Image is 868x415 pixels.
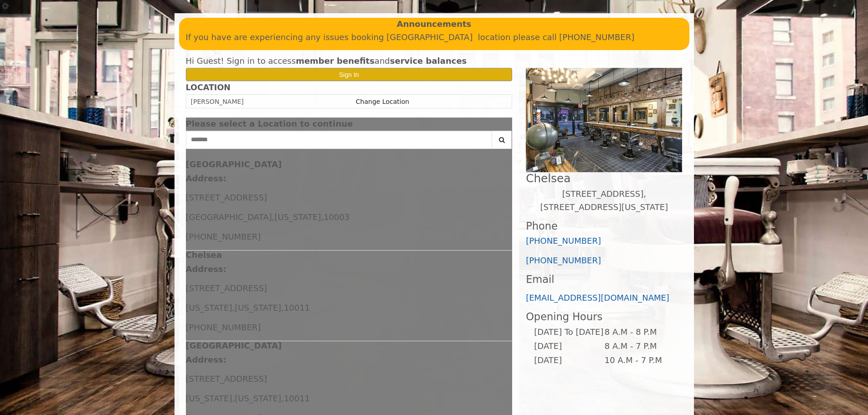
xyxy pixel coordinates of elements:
[186,212,272,222] span: [GEOGRAPHIC_DATA]
[186,131,513,154] div: Center Select
[284,303,310,313] span: 10011
[534,339,604,354] td: [DATE]
[186,303,232,313] span: [US_STATE]
[526,236,601,246] a: [PHONE_NUMBER]
[186,394,232,403] span: [US_STATE]
[186,159,282,169] b: [GEOGRAPHIC_DATA]
[526,311,682,323] h3: Opening Hours
[235,394,281,403] span: [US_STATE]
[356,98,409,105] a: Change Location
[526,293,669,302] a: [EMAIL_ADDRESS][DOMAIN_NAME]
[232,303,235,313] span: ,
[526,256,601,265] a: [PHONE_NUMBER]
[284,394,310,403] span: 10011
[604,354,675,368] td: 10 A.M - 7 P.M
[281,394,284,403] span: ,
[186,174,226,183] b: Address:
[186,374,267,384] span: [STREET_ADDRESS]
[235,303,281,313] span: [US_STATE]
[281,303,284,313] span: ,
[186,341,282,350] b: [GEOGRAPHIC_DATA]
[324,212,349,222] span: 10003
[526,220,682,232] h3: Phone
[526,188,682,214] p: [STREET_ADDRESS],[STREET_ADDRESS][US_STATE]
[186,232,261,241] span: [PHONE_NUMBER]
[498,121,512,127] button: close dialog
[296,56,375,66] b: member benefits
[232,394,235,403] span: ,
[186,355,226,364] b: Address:
[186,68,513,81] button: Sign In
[272,212,275,222] span: ,
[186,83,231,92] b: LOCATION
[390,56,467,66] b: service balances
[534,354,604,368] td: [DATE]
[186,193,267,202] span: [STREET_ADDRESS]
[186,119,353,128] span: Please select a Location to continue
[186,323,261,332] span: [PHONE_NUMBER]
[186,250,222,260] b: Chelsea
[186,55,513,68] div: Hi Guest! Sign in to access and
[604,339,675,354] td: 8 A.M - 7 P.M
[526,274,682,285] h3: Email
[526,172,682,184] h2: Chelsea
[604,325,675,339] td: 8 A.M - 8 P.M
[497,137,507,143] i: Search button
[534,325,604,339] td: [DATE] To [DATE]
[191,98,244,105] span: [PERSON_NAME]
[186,283,267,293] span: [STREET_ADDRESS]
[186,131,493,149] input: Search Center
[321,212,324,222] span: ,
[186,31,683,44] p: If you have are experiencing any issues booking [GEOGRAPHIC_DATA] location please call [PHONE_NUM...
[274,212,321,222] span: [US_STATE]
[397,18,472,31] b: Announcements
[186,264,226,274] b: Address:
